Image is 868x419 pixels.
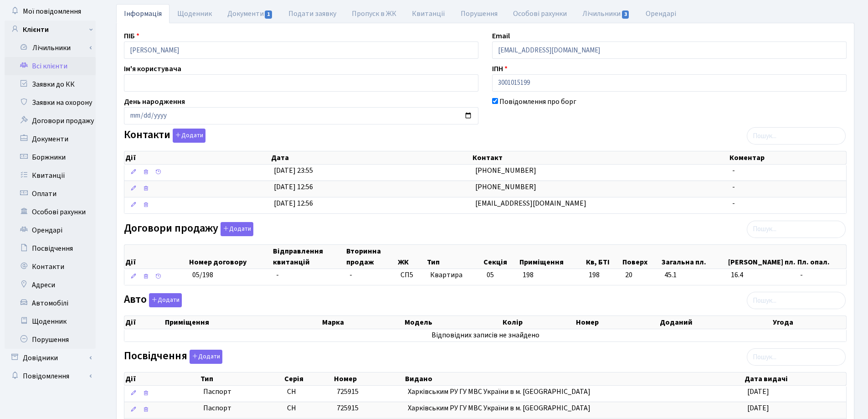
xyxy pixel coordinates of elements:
[747,221,846,238] input: Пошук...
[475,166,536,176] span: [PHONE_NUMBER]
[727,245,796,269] th: [PERSON_NAME] пл.
[124,31,139,41] label: ПІБ
[5,21,96,39] a: Клієнти
[408,403,591,413] span: Харківським РУ ГУ МВС України в м. [GEOGRAPHIC_DATA]
[585,245,621,269] th: Кв, БТІ
[124,350,222,364] label: Посвідчення
[23,6,81,16] span: Мої повідомлення
[729,151,846,164] th: Коментар
[274,198,313,208] span: [DATE] 12:56
[203,403,280,414] span: Паспорт
[270,151,472,164] th: Дата
[732,182,735,192] span: -
[272,245,345,269] th: Відправлення квитанцій
[523,270,534,280] span: 198
[5,221,96,239] a: Орендарі
[147,292,182,308] a: Додати
[472,151,729,164] th: Контакт
[345,245,396,269] th: Вторинна продаж
[492,31,510,41] label: Email
[265,10,272,19] span: 1
[287,387,296,397] span: СН
[274,166,313,176] span: [DATE] 23:55
[5,331,96,349] a: Порушення
[487,270,494,280] span: 05
[164,316,322,329] th: Приміщення
[622,10,629,19] span: 3
[747,292,846,309] input: Пошук...
[502,316,575,329] th: Колір
[220,4,281,23] a: Документи
[124,293,182,307] label: Авто
[349,270,352,280] span: -
[5,349,96,367] a: Довідники
[744,372,846,385] th: Дата видачі
[747,348,846,366] input: Пошук...
[5,294,96,312] a: Автомобілі
[659,316,772,329] th: Доданий
[124,316,164,329] th: Дії
[492,63,508,74] label: ІПН
[124,222,253,236] label: Договори продажу
[124,372,200,385] th: Дії
[747,127,846,145] input: Пошук...
[276,270,279,280] span: -
[203,387,280,397] span: Паспорт
[796,245,846,269] th: Пл. опал.
[124,96,185,107] label: День народження
[483,245,519,269] th: Секція
[401,270,423,280] span: СП5
[408,387,591,397] span: Харківським РУ ГУ МВС України в м. [GEOGRAPHIC_DATA]
[453,4,505,23] a: Порушення
[124,63,181,74] label: Ім'я користувача
[731,270,793,280] span: 16.4
[149,293,182,307] button: Авто
[772,316,846,329] th: Угода
[218,220,253,236] a: Додати
[638,4,684,23] a: Орендарі
[188,245,272,269] th: Номер договору
[321,316,404,329] th: Марка
[732,166,735,176] span: -
[661,245,728,269] th: Загальна пл.
[404,316,501,329] th: Модель
[499,96,576,107] label: Повідомлення про борг
[505,4,575,23] a: Особові рахунки
[519,245,585,269] th: Приміщення
[575,4,637,23] a: Лічильники
[173,129,205,143] button: Контакти
[5,2,96,21] a: Мої повідомлення
[5,312,96,331] a: Щоденник
[5,185,96,203] a: Оплати
[344,4,404,23] a: Пропуск в ЖК
[5,203,96,221] a: Особові рахунки
[169,4,220,23] a: Щоденник
[5,148,96,166] a: Боржники
[475,182,536,192] span: [PHONE_NUMBER]
[5,75,96,93] a: Заявки до КК
[475,198,586,208] span: [EMAIL_ADDRESS][DOMAIN_NAME]
[116,4,169,23] a: Інформація
[589,270,618,280] span: 198
[625,270,657,280] span: 20
[187,348,222,364] a: Додати
[281,4,344,23] a: Подати заявку
[747,403,769,413] span: [DATE]
[747,387,769,397] span: [DATE]
[621,245,661,269] th: Поверх
[124,329,846,341] td: Відповідних записів не знайдено
[192,270,213,280] span: 05/198
[397,245,426,269] th: ЖК
[5,166,96,185] a: Квитанції
[426,245,482,269] th: Тип
[5,57,96,75] a: Всі клієнти
[575,316,659,329] th: Номер
[5,239,96,258] a: Посвідчення
[337,403,359,413] span: 725915
[404,372,744,385] th: Видано
[283,372,333,385] th: Серія
[124,129,205,143] label: Контакти
[5,112,96,130] a: Договори продажу
[5,276,96,294] a: Адреси
[333,372,404,385] th: Номер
